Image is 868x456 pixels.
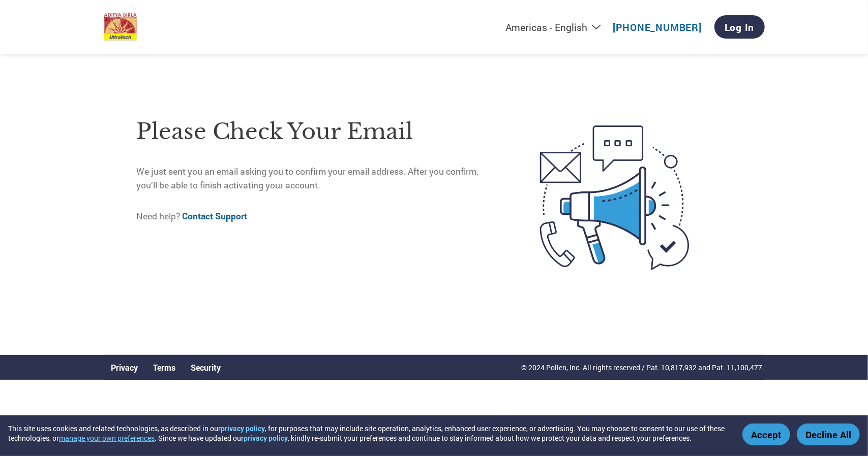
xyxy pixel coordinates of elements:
[137,115,497,148] h1: Please check your email
[742,424,790,445] button: Accept
[111,362,138,373] a: Privacy
[183,210,248,222] a: Contact Support
[8,424,728,443] div: This site uses cookies and related technologies, as described in our , for purposes that may incl...
[59,433,155,443] button: manage your own preferences
[137,210,497,223] p: Need help?
[191,362,221,373] a: Security
[221,424,265,433] a: privacy policy
[613,21,702,34] a: [PHONE_NUMBER]
[497,107,732,288] img: open-email
[797,424,860,445] button: Decline All
[522,362,765,373] p: © 2024 Pollen, Inc. All rights reserved / Pat. 10,817,932 and Pat. 11,100,477.
[154,362,176,373] a: Terms
[104,13,137,41] img: UltraTech
[244,433,288,443] a: privacy policy
[137,165,497,192] p: We just sent you an email asking you to confirm your email address. After you confirm, you’ll be ...
[714,15,765,39] a: Log In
